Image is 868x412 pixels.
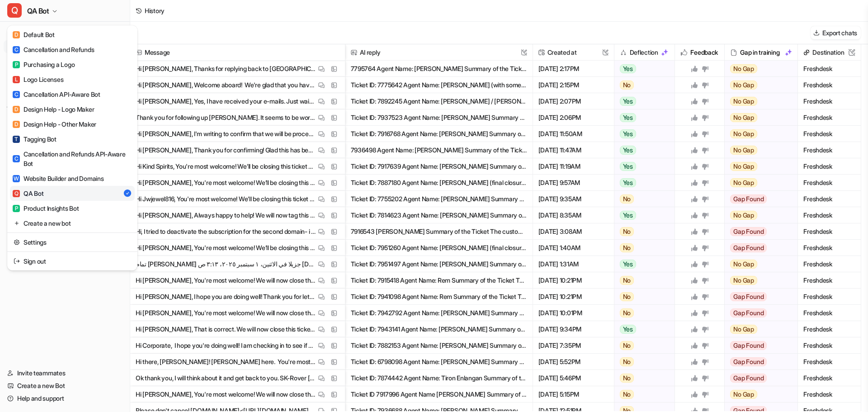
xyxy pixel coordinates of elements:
[13,75,63,84] div: Logo Licenses
[13,104,94,114] div: Design Help - Logo Maker
[13,119,96,129] div: Design Help - Other Maker
[13,91,20,98] span: C
[13,205,20,212] span: P
[7,25,137,270] div: QQA Bot
[13,189,43,198] div: QA Bot
[10,235,135,250] a: Settings
[14,218,20,228] img: reset
[13,60,75,69] div: Purchasing a Logo
[14,237,20,247] img: reset
[10,216,135,231] a: Create a new bot
[13,190,20,197] span: Q
[13,174,104,183] div: Website Builder and Domains
[13,155,20,162] span: C
[13,136,20,143] span: T
[27,5,49,17] span: QA Bot
[13,134,57,144] div: Tagging Bot
[14,256,20,266] img: reset
[13,121,20,128] span: D
[13,149,132,168] div: Cancellation and Refunds API-Aware Bot
[13,61,20,68] span: P
[13,76,20,83] span: L
[7,3,22,18] span: Q
[10,254,135,269] a: Sign out
[13,45,94,54] div: Cancellation and Refunds
[13,30,55,39] div: Default Bot
[13,175,20,182] span: W
[13,90,100,99] div: Cancellation API-Aware Bot
[13,46,20,53] span: C
[13,204,79,213] div: Product Insights Bot
[13,31,20,38] span: D
[13,106,20,113] span: D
